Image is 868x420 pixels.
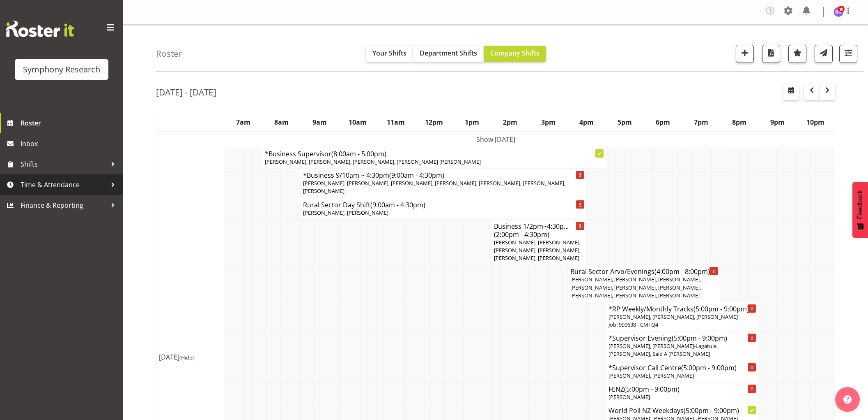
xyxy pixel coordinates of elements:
h4: *RP Weekly/Monthly Tracks [609,305,756,313]
h4: *Business 9/10am ~ 4:30pm [303,171,584,179]
button: Highlight an important date within the roster. [788,45,806,63]
span: Roster [21,117,119,129]
img: bhavik-kanna1260.jpg [834,7,843,17]
span: (5:00pm - 9:00pm) [693,304,749,313]
span: [PERSON_NAME], [PERSON_NAME], [PERSON_NAME], [PERSON_NAME], [PERSON_NAME], [PERSON_NAME], [PERSON... [570,276,701,299]
span: Department Shifts [420,49,477,58]
button: Feedback - Show survey [852,182,868,238]
img: help-xxl-2.png [843,395,852,404]
span: (9:00am - 4:30pm) [370,200,425,209]
button: Select a specific date within the roster. [783,84,799,100]
p: Job: 990638 - CMI Q4 [609,321,756,329]
th: 2pm [491,113,529,132]
th: 9pm [758,113,797,132]
h4: World Poll NZ Weekdays [609,406,756,415]
h4: Roster [156,49,182,58]
h4: *Supervisor Call Centre [609,364,756,372]
h4: FENZ [609,385,756,393]
span: (5:00pm - 9:00pm) [684,406,739,415]
button: Department Shifts [413,46,484,62]
h4: *Business Supervisor [265,150,603,158]
th: 11am [377,113,415,132]
h4: Business 1/2pm~4:30p... [494,222,584,239]
button: Filter Shifts [839,45,857,63]
th: 12pm [415,113,453,132]
span: (4:00pm - 8:00pm) [654,267,710,276]
span: [PERSON_NAME] [609,393,650,401]
span: (Hide) [179,354,194,361]
span: Your Shifts [372,49,406,58]
img: Rosterit website logo [6,21,74,37]
span: [PERSON_NAME], [PERSON_NAME], [PERSON_NAME] [609,313,738,320]
th: 7am [224,113,262,132]
span: Time & Attendance [21,179,107,191]
th: 5pm [606,113,644,132]
span: [PERSON_NAME], [PERSON_NAME] [303,209,388,216]
th: 4pm [567,113,606,132]
span: Company Shifts [490,49,540,58]
th: 1pm [453,113,491,132]
span: (5:00pm - 9:00pm) [681,363,737,372]
th: 10am [339,113,377,132]
th: 8am [262,113,301,132]
span: Shifts [21,158,107,170]
h2: [DATE] - [DATE] [156,87,216,97]
span: Finance & Reporting [21,199,107,211]
button: Add a new shift [736,45,754,63]
th: 6pm [644,113,682,132]
span: [PERSON_NAME], [PERSON_NAME]-Lagatule, [PERSON_NAME], Said A [PERSON_NAME] [609,342,718,357]
h4: Rural Sector Arvo/Evenings [570,267,718,276]
span: (5:00pm - 9:00pm) [624,385,680,394]
span: Feedback [857,190,864,219]
th: 9am [301,113,339,132]
button: Your Shifts [366,46,413,62]
h4: *Supervisor Evening [609,334,756,342]
span: [PERSON_NAME], [PERSON_NAME], [PERSON_NAME], [PERSON_NAME] [PERSON_NAME] [265,158,481,165]
th: 3pm [529,113,567,132]
span: [PERSON_NAME], [PERSON_NAME] [609,372,694,379]
button: Send a list of all shifts for the selected filtered period to all rostered employees. [815,45,833,63]
span: [PERSON_NAME], [PERSON_NAME], [PERSON_NAME], [PERSON_NAME], [PERSON_NAME], [PERSON_NAME] [494,239,581,262]
span: (2:00pm - 4:30pm) [494,230,549,239]
div: Symphony Research [23,63,100,76]
th: 7pm [682,113,720,132]
th: 8pm [720,113,758,132]
td: Show [DATE] [156,132,835,147]
span: [PERSON_NAME], [PERSON_NAME], [PERSON_NAME], [PERSON_NAME], [PERSON_NAME], [PERSON_NAME], [PERSON... [303,179,565,195]
span: (8:00am - 5:00pm) [331,149,386,158]
h4: Rural Sector Day Shift [303,201,584,209]
span: (5:00pm - 9:00pm) [672,334,727,343]
button: Download a PDF of the roster according to the set date range. [762,45,780,63]
th: 10pm [797,113,835,132]
span: (9:00am - 4:30pm) [389,171,444,180]
span: Inbox [21,137,119,150]
button: Company Shifts [484,46,546,62]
